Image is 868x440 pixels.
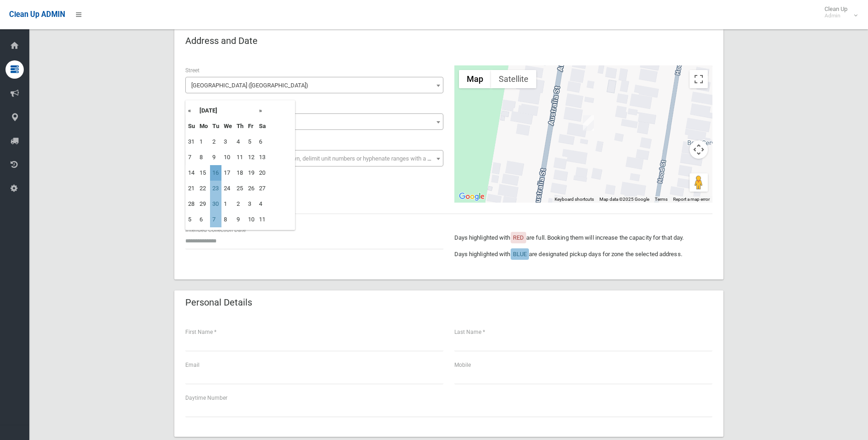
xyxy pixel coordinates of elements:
td: 1 [221,196,234,212]
td: 1 [197,134,210,150]
th: Sa [257,118,268,134]
span: BLUE [513,251,527,258]
td: 22 [197,181,210,196]
td: 23 [210,181,221,196]
td: 19 [246,165,257,181]
td: 28 [186,196,197,212]
header: Personal Details [174,294,263,311]
td: 7 [186,150,197,165]
p: Days highlighted with are full. Booking them will increase the capacity for that day. [454,232,712,243]
td: 5 [246,134,257,150]
a: Open this area in Google Maps (opens a new window) [457,191,487,203]
td: 3 [221,134,234,150]
a: Terms (opens in new tab) [655,197,668,202]
span: 61 [188,116,441,129]
span: Australia Street (BASS HILL 2197) [185,77,443,93]
td: 9 [210,150,221,165]
button: Drag Pegman onto the map to open Street View [690,173,708,192]
td: 9 [234,212,246,227]
th: Su [186,118,197,134]
th: Mo [197,118,210,134]
td: 14 [186,165,197,181]
img: Google [457,191,487,203]
th: Th [234,118,246,134]
td: 3 [246,196,257,212]
td: 17 [221,165,234,181]
td: 11 [257,212,268,227]
td: 24 [221,181,234,196]
button: Toggle fullscreen view [690,70,708,88]
td: 10 [246,212,257,227]
button: Show satellite imagery [491,70,536,88]
td: 18 [234,165,246,181]
small: Admin [825,12,847,19]
span: Map data ©2025 Google [599,197,649,202]
span: Select the unit number from the dropdown, delimit unit numbers or hyphenate ranges with a comma [191,155,447,162]
th: Fr [246,118,257,134]
td: 10 [221,150,234,165]
button: Keyboard shortcuts [555,196,594,203]
td: 27 [257,181,268,196]
td: 8 [221,212,234,227]
td: 25 [234,181,246,196]
td: 20 [257,165,268,181]
button: Map camera controls [690,140,708,159]
td: 11 [234,150,246,165]
span: Clean Up [820,5,857,19]
th: » [257,103,268,118]
th: Tu [210,118,221,134]
td: 7 [210,212,221,227]
td: 6 [197,212,210,227]
td: 8 [197,150,210,165]
td: 15 [197,165,210,181]
th: [DATE] [197,103,257,118]
a: Report a map error [673,197,710,202]
td: 4 [257,196,268,212]
span: 61 [185,113,443,130]
td: 6 [257,134,268,150]
td: 29 [197,196,210,212]
span: Australia Street (BASS HILL 2197) [188,79,441,92]
td: 5 [186,212,197,227]
div: 61 Australia Street, BASS HILL NSW 2197 [583,115,594,131]
td: 26 [246,181,257,196]
p: Days highlighted with are designated pickup days for zone the selected address. [454,249,712,260]
td: 2 [234,196,246,212]
td: 4 [234,134,246,150]
th: « [186,103,197,118]
button: Show street map [459,70,491,88]
td: 30 [210,196,221,212]
td: 31 [186,134,197,150]
td: 16 [210,165,221,181]
td: 12 [246,150,257,165]
td: 21 [186,181,197,196]
span: RED [513,234,524,241]
td: 13 [257,150,268,165]
header: Address and Date [174,32,269,50]
th: We [221,118,234,134]
span: Clean Up ADMIN [9,10,65,19]
td: 2 [210,134,221,150]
